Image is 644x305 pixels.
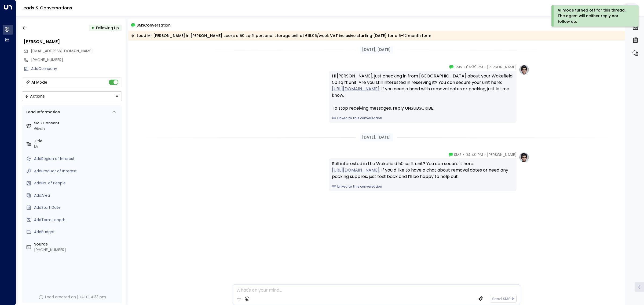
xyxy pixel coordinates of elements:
[31,48,93,54] span: simpsonmatthew3007@gmail.com
[360,133,393,141] div: [DATE], [DATE]
[34,217,120,223] div: AddTerm Length
[332,161,513,180] div: Still interested in the Wakefield 50 sq ft unit? You can secure it here: . If you’d like to have ...
[484,152,486,157] span: •
[487,152,517,157] span: [PERSON_NAME]
[558,8,631,24] div: AI mode turned off for this thread. The agent will neither reply nor follow up.
[131,33,431,38] div: Lead Mr [PERSON_NAME] in [PERSON_NAME] seeks a 50 sq ft personal storage unit at £16.06/week VAT ...
[519,64,529,75] img: profile-logo.png
[484,64,486,70] span: •
[34,156,120,162] div: AddRegion of Interest
[34,126,120,132] div: Given
[34,120,120,126] label: SMS Consent
[454,152,462,157] span: SMS
[24,109,60,115] div: Lead Information
[332,86,379,92] a: [URL][DOMAIN_NAME]
[24,39,122,45] div: [PERSON_NAME]
[34,168,120,174] div: AddProduct of Interest
[31,48,93,54] span: [EMAIL_ADDRESS][DOMAIN_NAME]
[21,5,72,11] a: Leads & Conversations
[34,205,120,210] div: AddStart Date
[519,152,529,163] img: profile-logo.png
[34,247,120,253] div: [PHONE_NUMBER]
[463,152,464,157] span: •
[34,138,120,144] label: Title
[332,116,513,121] a: Linked to this conversation
[332,167,379,173] a: [URL][DOMAIN_NAME]
[34,193,120,198] div: AddArea
[34,144,120,150] div: Mr
[31,66,122,72] div: AddCompany
[92,23,94,33] div: •
[332,184,513,189] a: Linked to this conversation
[466,152,483,157] span: 04:40 PM
[332,73,513,111] div: Hi [PERSON_NAME], just checking in from [GEOGRAPHIC_DATA] about your Wakefield 50 sq ft unit. Are...
[455,64,462,70] span: SMS
[34,241,120,247] label: Source
[487,64,517,70] span: [PERSON_NAME]
[34,180,120,186] div: AddNo. of People
[466,64,483,70] span: 04:39 PM
[137,22,171,28] span: SMS Conversation
[34,229,120,235] div: AddBudget
[31,80,47,85] div: AI Mode
[45,294,106,300] div: Lead created on [DATE] 4:33 pm
[22,91,122,101] button: Actions
[25,94,45,99] div: Actions
[96,25,119,31] span: Following Up
[463,64,465,70] span: •
[22,91,122,101] div: Button group with a nested menu
[31,57,122,63] div: [PHONE_NUMBER]
[360,46,393,54] div: [DATE], [DATE]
